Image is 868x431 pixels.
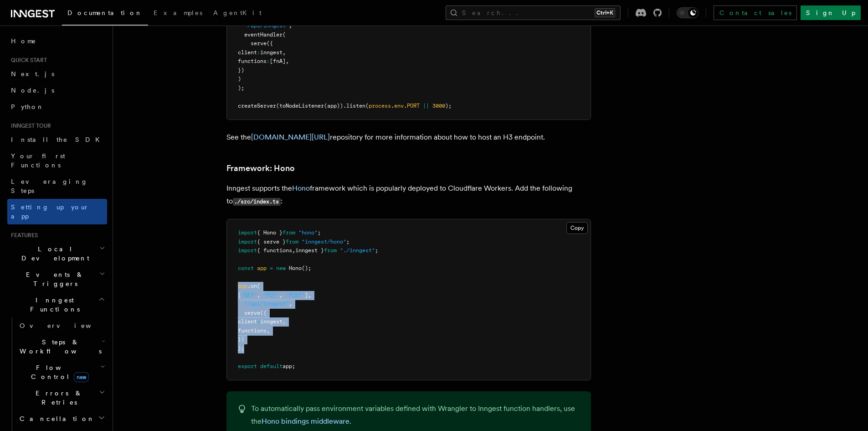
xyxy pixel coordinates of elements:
a: Setting up your app [7,199,107,224]
span: default [260,363,282,369]
span: "/api/inngest" [244,301,289,307]
span: from [282,229,295,236]
span: "hono" [298,229,318,236]
button: Cancellation [16,410,107,427]
span: serve [251,40,267,47]
span: Home [11,36,36,46]
span: . [404,103,407,109]
span: , [279,292,282,298]
p: Inngest supports the framework which is popularly deployed to Cloudflare Workers. Add the followi... [226,182,591,208]
a: Framework: Hono [226,162,295,175]
span: "GET" [241,292,257,298]
span: app [257,265,267,271]
span: export [238,363,257,369]
span: Documentation [67,9,143,16]
span: 3000 [432,103,445,109]
span: ( [282,31,286,38]
span: , [308,292,311,298]
span: : [257,49,260,56]
a: Your first Functions [7,148,107,173]
button: Copy [566,222,588,234]
span: eventHandler [244,31,282,38]
kbd: Ctrl+K [595,8,615,17]
span: Hono [289,265,302,271]
span: client [238,318,257,325]
span: , [292,247,295,254]
span: Overview [20,322,113,329]
span: app; [282,363,295,369]
span: Events & Triggers [7,270,99,288]
span: Examples [154,9,202,16]
span: { functions [257,247,292,254]
span: }) [238,336,244,343]
span: toNodeListener [279,103,324,109]
span: Next.js [11,70,54,78]
span: Python [11,103,44,110]
span: , [286,58,289,64]
a: Python [7,99,107,115]
span: "PUT" [263,292,279,298]
span: import [238,229,257,236]
span: = [270,265,273,271]
span: ) [238,76,241,82]
span: const [238,265,254,271]
span: AgentKit [213,9,262,16]
span: inngest [260,49,282,56]
span: serve [244,310,260,316]
span: import [238,239,257,245]
span: env [394,103,404,109]
span: ); [445,103,452,109]
span: Cancellation [16,414,95,423]
span: (); [302,265,311,271]
span: [fnA] [270,58,286,64]
span: ( [257,283,260,289]
button: Errors & Retries [16,385,107,410]
span: Quick start [7,57,47,64]
span: .on [247,283,257,289]
button: Events & Triggers [7,266,107,292]
span: , [282,318,286,325]
button: Steps & Workflows [16,334,107,359]
a: Next.js [7,66,107,82]
span: ; [318,229,321,236]
span: "./inngest" [340,247,375,254]
span: Features [7,232,38,239]
a: Install the SDK [7,131,107,148]
a: Sign Up [801,5,861,20]
button: Flow Controlnew [16,359,107,385]
a: Leveraging Steps [7,173,107,199]
span: Flow Control [16,363,100,381]
span: [ [238,292,241,298]
button: Local Development [7,241,107,266]
span: { Hono } [257,229,282,236]
span: : [267,58,270,64]
button: Search...Ctrl+K [446,5,621,20]
span: ; [346,239,349,245]
span: ({ [267,40,273,47]
p: To automatically pass environment variables defined with Wrangler to Inngest function handlers, u... [251,402,580,428]
span: ( [365,103,369,109]
span: app [238,283,247,289]
span: from [324,247,337,254]
span: (app)) [324,103,343,109]
a: Hono bindings middleware [262,417,349,426]
button: Toggle dark mode [677,7,699,18]
span: Node.js [11,87,54,94]
span: : [257,318,260,325]
a: [DOMAIN_NAME][URL] [251,133,330,141]
span: ( [276,103,279,109]
span: , [257,292,260,298]
span: functions [238,327,267,334]
span: . [391,103,394,109]
span: Leveraging Steps [11,178,88,194]
a: AgentKit [208,3,267,25]
a: Hono [292,184,310,192]
span: functions [238,58,267,64]
span: Local Development [7,244,99,263]
span: Errors & Retries [16,389,99,407]
span: Install the SDK [11,136,105,143]
p: See the repository for more information about how to host an H3 endpoint. [226,131,591,144]
span: inngest [260,318,282,325]
span: ] [305,292,308,298]
button: Inngest Functions [7,292,107,317]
